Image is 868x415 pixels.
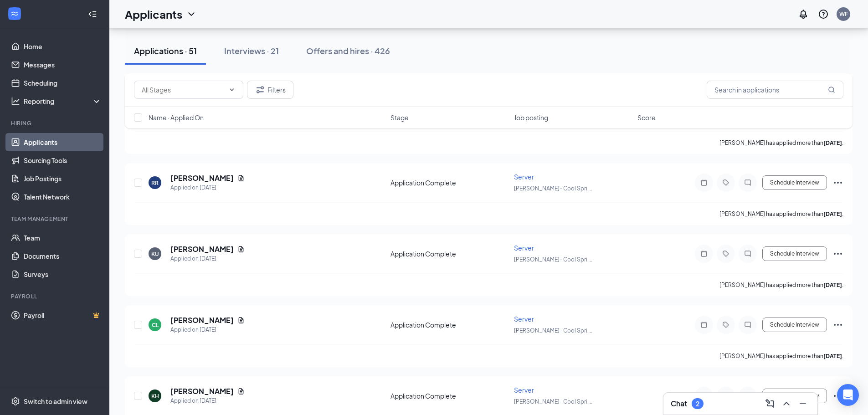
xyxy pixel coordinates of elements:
h5: [PERSON_NAME] [170,386,234,396]
svg: QuestionInfo [818,9,829,20]
button: Filter Filters [247,81,293,99]
p: [PERSON_NAME] has applied more than . [719,210,843,218]
div: Applied on [DATE] [170,254,245,263]
button: ChevronUp [779,396,794,411]
svg: ChatInactive [742,179,753,186]
h5: [PERSON_NAME] [170,315,234,325]
a: Surveys [24,265,102,283]
a: Scheduling [24,74,102,92]
svg: Document [237,174,245,182]
svg: ChatInactive [742,250,753,257]
h3: Chat [671,399,687,409]
h5: [PERSON_NAME] [170,244,234,254]
span: Stage [390,113,409,122]
div: KH [151,392,159,400]
b: [DATE] [823,353,842,359]
svg: Document [237,388,245,395]
svg: Ellipses [832,248,843,259]
div: Application Complete [390,320,508,329]
input: All Stages [142,85,225,95]
a: Documents [24,247,102,265]
span: [PERSON_NAME]- Cool Spri ... [514,398,592,405]
div: Team Management [11,215,100,223]
div: Reporting [24,97,102,106]
a: Sourcing Tools [24,151,102,169]
svg: Document [237,317,245,324]
div: Switch to admin view [24,397,87,406]
svg: WorkstreamLogo [10,9,19,18]
p: [PERSON_NAME] has applied more than . [719,281,843,289]
svg: Collapse [88,10,97,19]
svg: Ellipses [832,177,843,188]
h5: [PERSON_NAME] [170,173,234,183]
svg: Analysis [11,97,20,106]
a: Team [24,229,102,247]
svg: Ellipses [832,390,843,401]
b: [DATE] [823,139,842,146]
div: 2 [696,400,699,408]
span: [PERSON_NAME]- Cool Spri ... [514,327,592,334]
button: Schedule Interview [762,389,827,403]
div: KU [151,250,159,258]
svg: Ellipses [832,319,843,330]
svg: Document [237,246,245,253]
input: Search in applications [707,81,843,99]
div: Applied on [DATE] [170,183,245,192]
svg: Note [699,179,709,186]
svg: ChevronUp [781,398,792,409]
span: Server [514,386,534,394]
div: Offers and hires · 426 [306,45,390,56]
div: Application Complete [390,391,508,400]
svg: ChevronDown [228,86,236,93]
a: Messages [24,56,102,74]
svg: Notifications [798,9,809,20]
div: Applications · 51 [134,45,197,56]
div: RR [151,179,159,187]
svg: ChevronDown [186,9,197,20]
div: Open Intercom Messenger [837,384,859,406]
svg: Filter [255,84,266,95]
div: CL [152,321,159,329]
svg: Settings [11,397,20,406]
span: Job posting [514,113,548,122]
span: [PERSON_NAME]- Cool Spri ... [514,185,592,192]
svg: ComposeMessage [765,398,776,409]
span: Server [514,173,534,181]
h1: Applicants [125,6,182,22]
a: Home [24,37,102,56]
a: Applicants [24,133,102,151]
svg: Tag [720,179,731,186]
div: Applied on [DATE] [170,325,245,334]
div: Payroll [11,292,100,300]
span: [PERSON_NAME]- Cool Spri ... [514,256,592,263]
svg: ChatInactive [742,321,753,328]
button: Schedule Interview [762,175,827,190]
div: Application Complete [390,178,508,187]
div: Hiring [11,119,100,127]
button: Minimize [796,396,810,411]
button: Schedule Interview [762,318,827,332]
a: Talent Network [24,188,102,206]
svg: Note [699,250,709,257]
svg: Note [699,321,709,328]
span: Name · Applied On [149,113,204,122]
span: Server [514,315,534,323]
svg: Tag [720,250,731,257]
div: Application Complete [390,249,508,258]
span: Score [637,113,656,122]
p: [PERSON_NAME] has applied more than . [719,352,843,360]
div: WF [839,10,848,18]
button: Schedule Interview [762,246,827,261]
div: Applied on [DATE] [170,396,245,405]
svg: MagnifyingGlass [828,86,835,93]
svg: Tag [720,321,731,328]
span: Server [514,244,534,252]
a: PayrollCrown [24,306,102,324]
b: [DATE] [823,282,842,288]
button: ComposeMessage [763,396,777,411]
p: [PERSON_NAME] has applied more than . [719,139,843,147]
a: Job Postings [24,169,102,188]
b: [DATE] [823,210,842,217]
svg: Minimize [797,398,808,409]
div: Interviews · 21 [224,45,279,56]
